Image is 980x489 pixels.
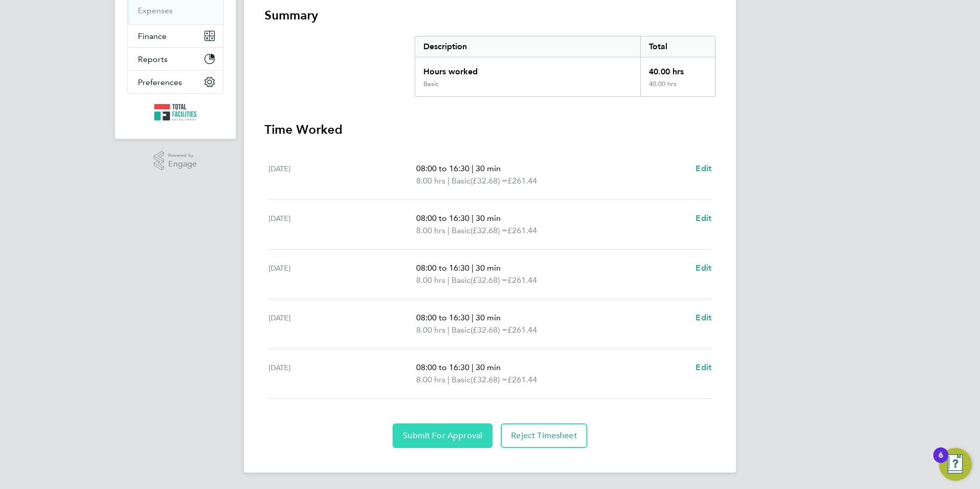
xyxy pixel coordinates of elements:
[452,225,471,237] span: Basic
[415,36,640,57] div: Description
[138,54,168,64] span: Reports
[269,262,416,287] div: [DATE]
[511,431,577,441] span: Reject Timesheet
[423,80,439,88] div: Basic
[507,176,537,186] span: £261.44
[416,213,469,223] span: 08:00 to 16:30
[127,104,223,120] a: Go to home page
[447,275,450,285] span: |
[269,212,416,237] div: [DATE]
[640,80,715,96] div: 40.00 hrs
[452,175,471,187] span: Basic
[269,162,416,187] div: [DATE]
[476,164,501,173] span: 30 min
[476,213,501,223] span: 30 min
[696,361,711,374] a: Edit
[138,6,173,15] a: Expenses
[447,176,450,186] span: |
[696,213,711,223] span: Edit
[416,263,469,273] span: 08:00 to 16:30
[471,375,507,384] span: (£32.68) =
[476,313,501,322] span: 30 min
[452,274,471,287] span: Basic
[416,176,445,186] span: 8.00 hrs
[507,275,537,285] span: £261.44
[138,31,167,41] span: Finance
[696,263,711,273] span: Edit
[154,151,197,171] a: Powered byEngage
[471,275,507,285] span: (£32.68) =
[472,164,474,173] span: |
[471,226,507,235] span: (£32.68) =
[393,423,493,448] button: Submit For Approval
[416,226,445,235] span: 8.00 hrs
[415,36,716,97] div: Summary
[471,176,507,186] span: (£32.68) =
[416,164,469,173] span: 08:00 to 16:30
[501,423,587,448] button: Reject Timesheet
[415,57,640,80] div: Hours worked
[472,263,474,273] span: |
[507,226,537,235] span: £261.44
[696,313,711,322] span: Edit
[476,263,501,273] span: 30 min
[507,325,537,335] span: £261.44
[938,455,943,468] div: 6
[696,162,711,175] a: Edit
[416,313,469,322] span: 08:00 to 16:30
[452,324,471,336] span: Basic
[264,7,716,448] section: Timesheet
[154,104,196,120] img: tfrecruitment-logo-retina.png
[168,151,197,160] span: Powered by
[640,36,715,57] div: Total
[696,262,711,274] a: Edit
[269,312,416,336] div: [DATE]
[138,77,182,87] span: Preferences
[476,362,501,372] span: 30 min
[507,375,537,384] span: £261.44
[128,25,223,47] button: Finance
[168,160,197,169] span: Engage
[264,7,716,24] h3: Summary
[939,448,972,481] button: Open Resource Center, 6 new notifications
[447,325,450,335] span: |
[452,374,471,386] span: Basic
[416,375,445,384] span: 8.00 hrs
[696,312,711,324] a: Edit
[269,361,416,386] div: [DATE]
[696,362,711,372] span: Edit
[472,313,474,322] span: |
[264,121,716,138] h3: Time Worked
[447,226,450,235] span: |
[472,213,474,223] span: |
[128,71,223,93] button: Preferences
[472,362,474,372] span: |
[416,362,469,372] span: 08:00 to 16:30
[416,275,445,285] span: 8.00 hrs
[447,375,450,384] span: |
[416,325,445,335] span: 8.00 hrs
[128,48,223,70] button: Reports
[696,164,711,173] span: Edit
[640,57,715,80] div: 40.00 hrs
[696,212,711,225] a: Edit
[403,431,482,441] span: Submit For Approval
[471,325,507,335] span: (£32.68) =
